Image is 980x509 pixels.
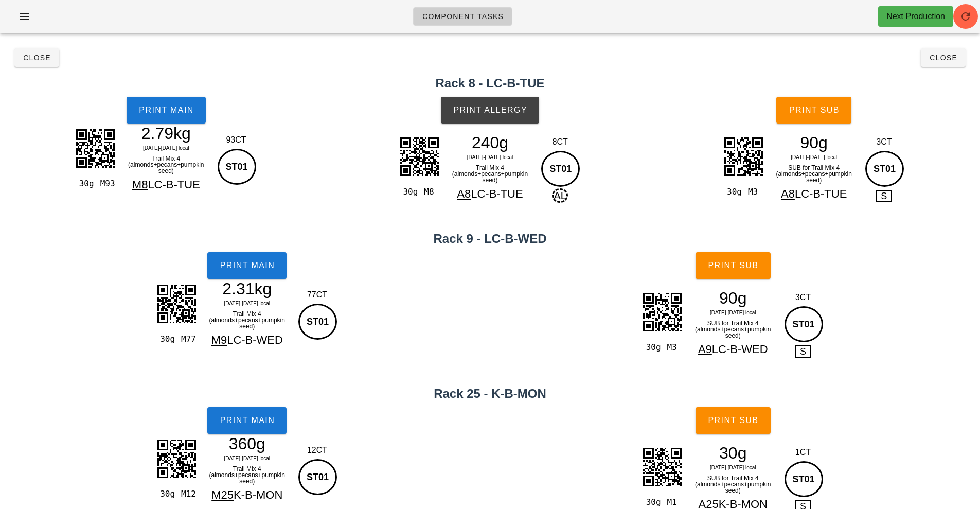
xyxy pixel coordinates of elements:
[224,301,270,306] span: [DATE]-[DATE] local
[457,187,471,200] span: A8
[296,444,338,457] div: 12CT
[865,151,904,187] div: ST01
[14,48,59,67] button: Close
[539,136,581,148] div: 8CT
[215,134,258,146] div: 93CT
[744,185,765,199] div: M3
[211,488,234,501] span: M25
[776,97,851,124] button: Print Sub
[138,106,194,115] span: Print Main
[69,122,121,174] img: FMEARNCUBq0MSGDYJOjTAhBadDGhAyCTY4yIQSlQRsTMgg2OcqEEJQGbUzIINjkKBNCUBq0MSGDYJOjvgFYv4k+NI7zEQAAAA...
[710,310,756,315] span: [DATE]-[DATE] local
[795,187,847,200] span: LC-B-TUE
[781,187,795,200] span: A8
[148,178,200,191] span: LC-B-TUE
[785,306,823,342] div: ST01
[219,416,275,425] span: Print Main
[921,48,966,67] button: Close
[211,334,227,346] span: M9
[642,496,663,509] div: 30g
[863,136,905,148] div: 3CT
[6,230,974,248] h2: Rack 9 - LC-B-WED
[446,163,535,185] div: Trail Mix 4 (almonds+pecans+pumpkin seed)
[712,343,768,356] span: LC-B-WED
[663,496,684,509] div: M1
[696,407,771,434] button: Print Sub
[769,163,859,185] div: SUB for Trail Mix 4 (almonds+pecans+pumpkin seed)
[151,278,202,329] img: boZs+gz0jewAAAABJRU5ErkJggg==
[6,384,974,403] h2: Rack 25 - K-B-MON
[207,407,287,434] button: Print Main
[219,261,275,270] span: Print Main
[156,487,177,501] div: 30g
[132,178,148,191] span: M8
[234,488,282,501] span: K-B-MON
[707,261,758,270] span: Print Sub
[298,304,337,340] div: ST01
[446,135,535,150] div: 240g
[75,177,96,190] div: 30g
[202,436,292,451] div: 360g
[156,332,177,346] div: 30g
[467,154,513,160] span: [DATE]-[DATE] local
[723,185,744,199] div: 30g
[441,97,539,124] button: Print Allergy
[789,106,840,115] span: Print Sub
[420,185,441,199] div: M8
[710,465,756,470] span: [DATE]-[DATE] local
[296,289,338,301] div: 77CT
[886,10,945,23] div: Next Production
[23,54,51,62] span: Close
[413,7,512,26] a: Component Tasks
[422,12,504,21] span: Component Tasks
[298,459,337,495] div: ST01
[552,188,567,203] span: AL
[688,290,778,306] div: 90g
[121,126,211,141] div: 2.79kg
[399,185,420,199] div: 30g
[782,446,825,459] div: 1CT
[929,54,957,62] span: Close
[143,145,189,151] span: [DATE]-[DATE] local
[177,487,198,501] div: M12
[791,154,837,160] span: [DATE]-[DATE] local
[151,433,202,484] img: 8R9cPrdEhOQAAAAASUVORK5CYII=
[707,416,758,425] span: Print Sub
[636,286,688,338] img: D0QFoBqWziR21f5Myjxp2mkBDCC4pgFYVMeAVAZmOrQgjTsbmGwCWFXAuVTxEEQghBaaFNCFkINgkVQghKC21CyEKwSagQQlB...
[782,291,825,304] div: 3CT
[785,461,823,497] div: ST01
[688,473,778,496] div: SUB for Trail Mix 4 (almonds+pecans+pumpkin seed)
[96,177,117,190] div: M93
[718,131,769,182] img: UAeUhL7lfT+1JlhJAuwvF+9dJHWlSyhryXGmkBAr7eRiJ8JmSADMqoXRbp+khUVHVlpTVENZx4mOOpRCQ1x1cBJ1rZF0NyCFl...
[769,135,859,150] div: 90g
[127,97,206,124] button: Print Main
[471,187,523,200] span: LC-B-TUE
[688,445,778,461] div: 30g
[177,332,198,346] div: M77
[121,153,211,176] div: Trail Mix 4 (almonds+pecans+pumpkin seed)
[202,309,292,331] div: Trail Mix 4 (almonds+pecans+pumpkin seed)
[636,441,688,493] img: QFR6m4+F9xvEgAAAABJRU5ErkJggg==
[227,334,283,346] span: LC-B-WED
[207,252,287,279] button: Print Main
[698,343,712,356] span: A9
[642,341,663,354] div: 30g
[795,345,811,358] span: S
[202,464,292,486] div: Trail Mix 4 (almonds+pecans+pumpkin seed)
[453,106,527,115] span: Print Allergy
[224,455,270,461] span: [DATE]-[DATE] local
[6,74,974,93] h2: Rack 8 - LC-B-TUE
[688,318,778,341] div: SUB for Trail Mix 4 (almonds+pecans+pumpkin seed)
[663,341,684,354] div: M3
[394,131,445,182] img: NsOhgRsEqM+UBVg6qhLioLkZkLA7xVWFcU4IaTiHbOHwNaUtbeVP0UQMCEEpcEYEzIINtnKhBCUBmNMyCDYZCsTQlAajDEhg2...
[696,252,771,279] button: Print Sub
[202,281,292,296] div: 2.31kg
[218,149,256,185] div: ST01
[541,151,580,187] div: ST01
[876,190,892,202] span: S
